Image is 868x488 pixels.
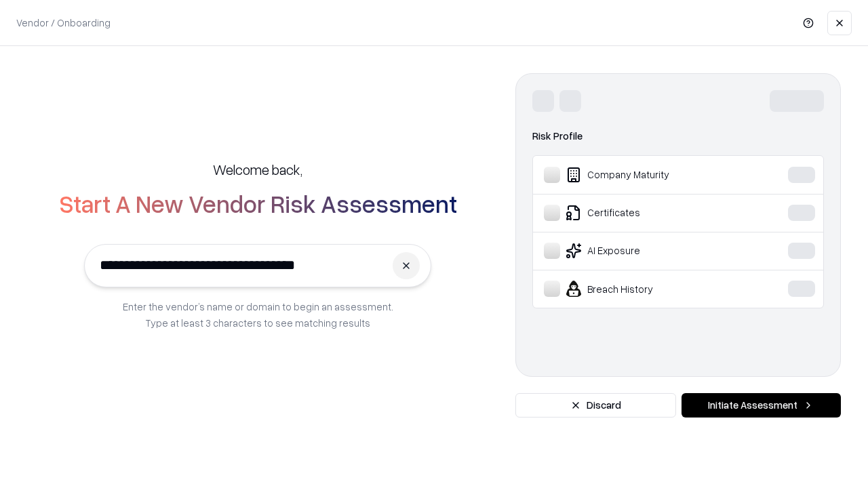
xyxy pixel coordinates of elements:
[532,128,824,144] div: Risk Profile
[544,167,747,183] div: Company Maturity
[123,298,393,331] p: Enter the vendor’s name or domain to begin an assessment. Type at least 3 characters to see match...
[515,393,676,418] button: Discard
[682,393,841,418] button: Initiate Assessment
[544,243,747,259] div: AI Exposure
[59,190,457,217] h2: Start A New Vendor Risk Assessment
[544,205,747,221] div: Certificates
[213,160,302,179] h5: Welcome back,
[544,281,747,297] div: Breach History
[16,16,111,30] p: Vendor / Onboarding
